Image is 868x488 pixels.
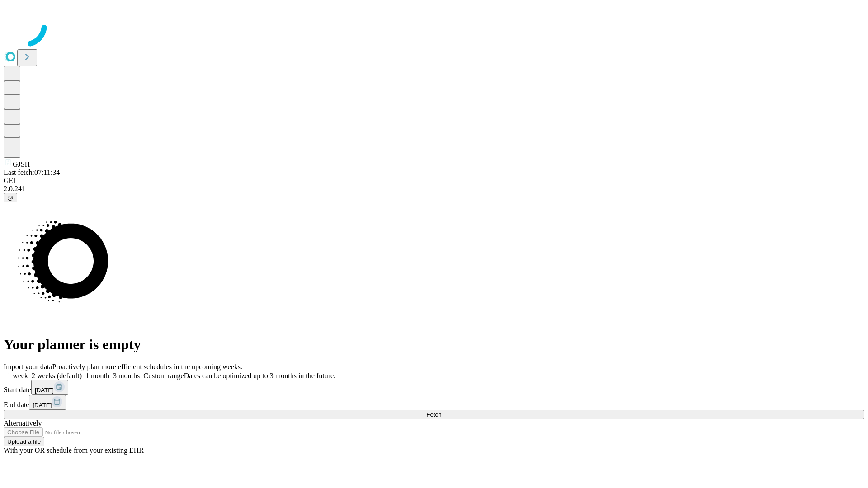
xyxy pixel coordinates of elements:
[7,194,14,201] span: @
[4,185,864,193] div: 2.0.241
[13,160,30,168] span: GJSH
[4,336,864,353] h1: Your planner is empty
[4,380,864,395] div: Start date
[143,372,184,380] span: Custom range
[4,177,864,185] div: GEI
[33,402,52,408] span: [DATE]
[184,372,335,380] span: Dates can be optimized up to 3 months in the future.
[4,169,60,176] span: Last fetch: 07:11:34
[29,395,66,410] button: [DATE]
[4,437,44,446] button: Upload a file
[52,363,242,371] span: Proactively plan more efficient schedules in the upcoming weeks.
[4,193,17,202] button: @
[35,387,54,394] span: [DATE]
[4,419,42,427] span: Alternatively
[4,363,52,371] span: Import your data
[426,411,441,418] span: Fetch
[31,380,68,395] button: [DATE]
[113,372,140,380] span: 3 months
[85,372,109,380] span: 1 month
[4,446,144,454] span: With your OR schedule from your existing EHR
[4,410,864,419] button: Fetch
[32,372,82,380] span: 2 weeks (default)
[7,372,28,380] span: 1 week
[4,395,864,410] div: End date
